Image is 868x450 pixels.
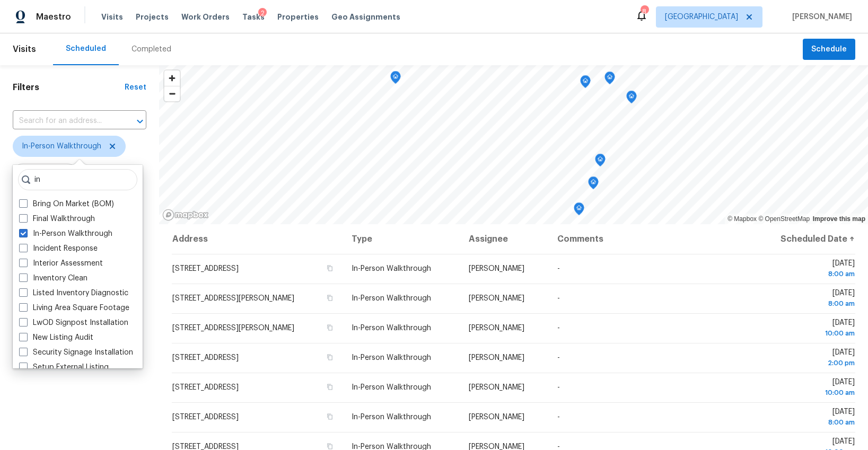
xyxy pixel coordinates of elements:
span: Work Orders [181,12,230,22]
span: Maestro [36,12,71,22]
th: Comments [549,224,754,254]
label: In-Person Walkthrough [19,228,112,239]
label: Final Walkthrough [19,214,95,224]
span: Visits [101,12,123,22]
span: [PERSON_NAME] [469,324,524,332]
span: [STREET_ADDRESS] [172,265,239,272]
div: Map marker [580,75,591,92]
button: Zoom out [164,86,180,101]
div: Completed [131,44,171,55]
div: 8 [641,6,648,17]
div: 8:00 am [762,269,855,279]
a: OpenStreetMap [758,215,810,223]
label: Security Signage Installation [19,347,133,358]
span: [PERSON_NAME] [469,354,524,361]
button: Copy Address [325,382,335,392]
th: Type [343,224,461,254]
label: New Listing Audit [19,332,93,343]
button: Open [133,114,147,129]
div: Map marker [626,91,637,107]
span: [PERSON_NAME] [469,384,524,391]
span: [STREET_ADDRESS] [172,413,239,421]
span: Visits [13,38,36,61]
span: - [557,295,560,302]
div: Map marker [588,177,599,193]
div: Map marker [604,72,615,88]
span: - [557,324,560,332]
button: Copy Address [325,263,335,273]
span: [DATE] [762,408,855,428]
label: Interior Assessment [19,258,103,269]
div: 10:00 am [762,387,855,398]
span: [DATE] [762,260,855,279]
span: - [557,354,560,361]
label: Setup External Listing [19,362,109,373]
input: Search for an address... [13,113,117,129]
button: Schedule [803,39,855,60]
label: Bring On Market (BOM) [19,199,114,209]
span: [STREET_ADDRESS] [172,384,239,391]
div: 8:00 am [762,417,855,428]
span: [DATE] [762,378,855,398]
span: Projects [136,12,169,22]
span: [DATE] [762,319,855,339]
span: [PERSON_NAME] [788,12,852,22]
div: Map marker [574,202,584,219]
span: [DATE] [762,289,855,309]
span: In-Person Walkthrough [352,324,431,332]
span: [DATE] [762,349,855,368]
span: Schedule [811,43,847,56]
a: Improve this map [813,215,865,223]
a: Mapbox [727,215,757,223]
label: Incident Response [19,243,98,254]
span: [PERSON_NAME] [469,295,524,302]
span: In-Person Walkthrough [352,295,431,302]
span: In-Person Walkthrough [352,413,431,421]
span: [STREET_ADDRESS][PERSON_NAME] [172,295,294,302]
div: 2 [258,8,267,19]
h1: Filters [13,82,125,93]
span: Zoom out [164,86,180,101]
th: Assignee [460,224,549,254]
span: - [557,384,560,391]
button: Copy Address [325,293,335,303]
div: 8:00 am [762,298,855,309]
th: Address [172,224,343,254]
button: Copy Address [325,412,335,421]
span: Tasks [242,13,265,21]
span: In-Person Walkthrough [352,384,431,391]
div: Scheduled [66,43,106,54]
div: Map marker [595,154,606,170]
a: Mapbox homepage [162,209,209,221]
label: Inventory Clean [19,273,87,284]
button: Copy Address [325,323,335,332]
span: - [557,413,560,421]
span: Geo Assignments [331,12,400,22]
div: Reset [125,82,146,93]
label: LwOD Signpost Installation [19,317,128,328]
span: [PERSON_NAME] [469,265,524,272]
span: Properties [277,12,319,22]
div: Map marker [390,71,401,87]
span: - [557,265,560,272]
th: Scheduled Date ↑ [754,224,855,254]
canvas: Map [159,65,868,224]
span: In-Person Walkthrough [22,141,101,152]
span: [PERSON_NAME] [469,413,524,421]
label: Living Area Square Footage [19,303,129,313]
span: In-Person Walkthrough [352,354,431,361]
label: Listed Inventory Diagnostic [19,288,128,298]
div: 2:00 pm [762,358,855,368]
span: [GEOGRAPHIC_DATA] [665,12,738,22]
span: [STREET_ADDRESS] [172,354,239,361]
span: In-Person Walkthrough [352,265,431,272]
div: 10:00 am [762,328,855,339]
span: [STREET_ADDRESS][PERSON_NAME] [172,324,294,332]
button: Zoom in [164,70,180,86]
button: Copy Address [325,352,335,362]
